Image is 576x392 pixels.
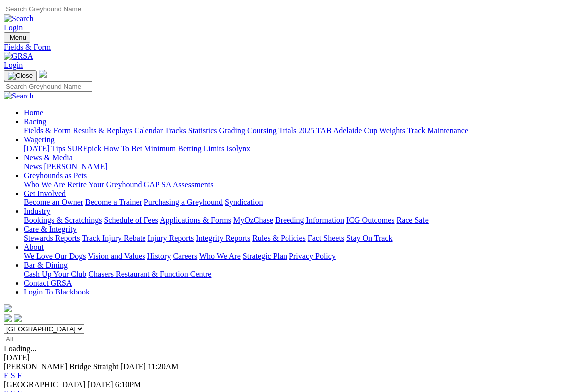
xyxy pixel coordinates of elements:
[24,234,572,243] div: Care & Integrity
[4,353,572,362] div: [DATE]
[73,126,132,135] a: Results & Replays
[24,270,572,279] div: Bar & Dining
[85,198,142,206] a: Become a Trainer
[275,216,344,224] a: Breeding Information
[252,234,306,242] a: Rules & Policies
[24,144,572,153] div: Wagering
[24,198,83,206] a: Become an Owner
[24,216,572,225] div: Industry
[4,32,30,43] button: Toggle navigation
[4,344,36,353] span: Loading...
[4,52,33,61] img: GRSA
[104,216,158,224] a: Schedule of Fees
[160,216,231,224] a: Applications & Forms
[147,234,194,242] a: Injury Reports
[233,216,273,224] a: MyOzChase
[24,180,65,189] a: Who We Are
[278,126,296,135] a: Trials
[4,61,23,69] a: Login
[346,216,394,224] a: ICG Outcomes
[24,261,68,269] a: Bar & Dining
[24,108,43,117] a: Home
[379,126,405,135] a: Weights
[4,380,85,389] span: [GEOGRAPHIC_DATA]
[225,198,263,206] a: Syndication
[199,252,241,260] a: Who We Are
[4,371,9,380] a: E
[11,371,15,380] a: S
[4,362,118,371] span: [PERSON_NAME] Bridge Straight
[10,34,26,41] span: Menu
[289,252,336,260] a: Privacy Policy
[24,270,86,278] a: Cash Up Your Club
[24,180,572,189] div: Greyhounds as Pets
[24,252,572,261] div: About
[4,334,92,344] input: Select date
[188,126,217,135] a: Statistics
[24,117,46,126] a: Racing
[4,23,23,32] a: Login
[134,126,163,135] a: Calendar
[14,314,22,322] img: twitter.svg
[24,216,102,224] a: Bookings & Scratchings
[82,234,145,242] a: Track Injury Rebate
[148,362,179,371] span: 11:20AM
[4,304,12,312] img: logo-grsa-white.png
[67,144,101,153] a: SUREpick
[165,126,186,135] a: Tracks
[8,72,33,80] img: Close
[247,126,277,135] a: Coursing
[144,198,223,206] a: Purchasing a Greyhound
[219,126,245,135] a: Grading
[243,252,287,260] a: Strategic Plan
[39,70,47,78] img: logo-grsa-white.png
[24,207,50,215] a: Industry
[298,126,377,135] a: 2025 TAB Adelaide Cup
[396,216,428,224] a: Race Safe
[144,144,224,153] a: Minimum Betting Limits
[4,43,572,52] a: Fields & Form
[115,380,141,389] span: 6:10PM
[346,234,392,242] a: Stay On Track
[24,162,42,171] a: News
[24,252,86,260] a: We Love Our Dogs
[173,252,197,260] a: Careers
[24,126,71,135] a: Fields & Form
[24,144,65,153] a: [DATE] Tips
[147,252,171,260] a: History
[308,234,344,242] a: Fact Sheets
[67,180,142,189] a: Retire Your Greyhound
[4,92,34,100] img: Search
[120,362,146,371] span: [DATE]
[24,189,66,197] a: Get Involved
[24,162,572,171] div: News & Media
[24,288,90,296] a: Login To Blackbook
[104,144,143,153] a: How To Bet
[407,126,468,135] a: Track Maintenance
[44,162,107,171] a: [PERSON_NAME]
[24,126,572,135] div: Racing
[4,314,12,322] img: facebook.svg
[17,371,22,380] a: F
[88,252,145,260] a: Vision and Values
[24,234,80,242] a: Stewards Reports
[4,4,92,14] input: Search
[4,81,92,92] input: Search
[24,153,73,162] a: News & Media
[226,144,250,153] a: Isolynx
[196,234,250,242] a: Integrity Reports
[24,279,72,287] a: Contact GRSA
[24,135,55,144] a: Wagering
[24,171,87,180] a: Greyhounds as Pets
[4,70,37,81] button: Toggle navigation
[24,243,44,251] a: About
[88,270,211,278] a: Chasers Restaurant & Function Centre
[24,198,572,207] div: Get Involved
[4,14,34,23] img: Search
[87,380,113,389] span: [DATE]
[144,180,214,189] a: GAP SA Assessments
[24,225,77,233] a: Care & Integrity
